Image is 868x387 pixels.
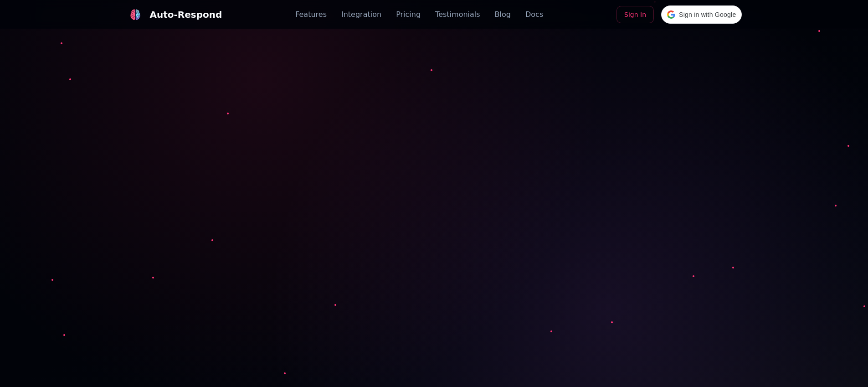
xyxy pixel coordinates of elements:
[495,9,511,20] a: Blog
[435,9,480,20] a: Testimonials
[341,9,381,20] a: Integration
[616,6,654,23] a: Sign In
[130,9,141,20] img: Auto-Respond Logo
[661,5,742,24] div: Sign in with Google
[396,9,421,20] a: Pricing
[295,9,327,20] a: Features
[525,9,543,20] a: Docs
[150,8,222,21] div: Auto-Respond
[679,10,736,20] span: Sign in with Google
[126,5,222,24] a: Auto-Respond LogoAuto-Respond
